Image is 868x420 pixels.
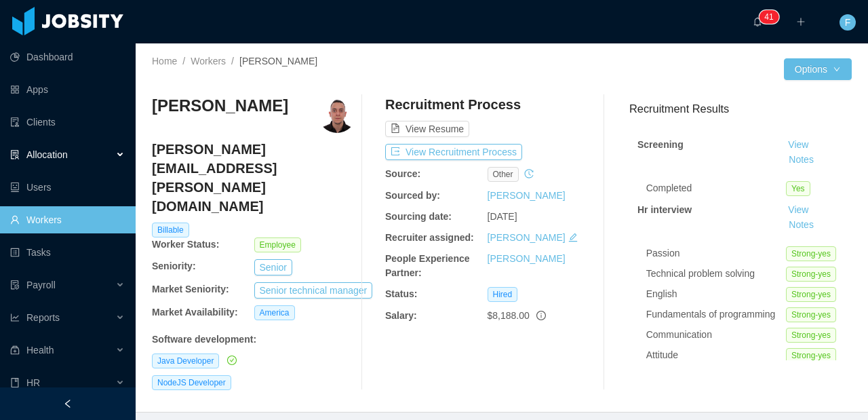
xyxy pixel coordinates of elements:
a: Home [152,56,177,66]
div: Attitude [646,348,786,362]
b: Software development : [152,334,256,345]
span: Strong-yes [786,246,836,261]
a: icon: file-textView Resume [385,123,469,134]
a: icon: check-circle [224,355,237,366]
span: Hired [488,287,518,302]
span: / [231,56,234,66]
button: icon: file-textView Resume [385,121,469,137]
b: Sourcing date: [385,211,452,222]
i: icon: book [10,378,20,387]
span: [DATE] [488,211,517,222]
img: 4bc3dd80-68af-11ea-804c-b759cbf195be_6650e4e639216-400w.png [318,95,356,133]
span: Java Developer [152,354,219,368]
button: Senior technical manager [254,282,373,299]
span: F [845,14,851,31]
span: Strong-yes [786,328,836,343]
span: HR [26,377,40,388]
a: icon: pie-chartDashboard [10,43,125,71]
a: icon: profileTasks [10,239,125,266]
span: $8,188.00 [488,310,530,321]
i: icon: solution [10,150,20,159]
div: English [646,287,786,301]
i: icon: bell [753,17,762,26]
span: Allocation [26,149,68,160]
span: Strong-yes [786,267,836,282]
span: Strong-yes [786,307,836,322]
span: NodeJS Developer [152,375,231,390]
div: Completed [646,181,786,195]
div: Technical problem solving [646,267,786,281]
b: Seniority: [152,261,196,271]
button: Notes [783,217,819,233]
button: Senior [254,259,292,275]
i: icon: file-protect [10,280,20,290]
span: / [182,56,185,66]
a: icon: robotUsers [10,174,125,201]
b: Worker Status: [152,239,219,250]
b: People Experience Partner: [385,253,470,278]
a: icon: userWorkers [10,206,125,233]
span: other [488,167,519,182]
div: Passion [646,246,786,261]
span: Billable [152,223,189,237]
i: icon: line-chart [10,313,20,322]
b: Source: [385,168,420,179]
b: Recruiter assigned: [385,232,474,243]
sup: 41 [759,10,778,24]
i: icon: medicine-box [10,345,20,355]
h3: Recruitment Results [629,100,852,117]
h4: [PERSON_NAME][EMAIL_ADDRESS][PERSON_NAME][DOMAIN_NAME] [152,140,356,216]
i: icon: plus [796,17,806,26]
a: [PERSON_NAME] [488,190,566,201]
a: [PERSON_NAME] [488,232,566,243]
span: info-circle [536,311,546,320]
span: Reports [26,312,60,323]
span: [PERSON_NAME] [239,56,317,66]
span: Yes [786,181,810,196]
a: [PERSON_NAME] [488,253,566,264]
strong: Hr interview [637,204,692,215]
b: Status: [385,288,417,299]
span: Strong-yes [786,348,836,363]
button: icon: exportView Recruitment Process [385,144,522,160]
h3: [PERSON_NAME] [152,95,288,117]
b: Sourced by: [385,190,440,201]
span: Payroll [26,280,56,290]
i: icon: check-circle [227,356,237,365]
a: View [783,204,813,215]
button: Notes [783,152,819,168]
span: Health [26,345,54,356]
a: icon: appstoreApps [10,76,125,103]
a: View [783,139,813,150]
a: icon: auditClients [10,109,125,136]
p: 4 [764,10,769,24]
i: icon: history [524,169,534,178]
a: icon: exportView Recruitment Process [385,147,522,157]
i: icon: edit [568,233,578,242]
button: Optionsicon: down [784,58,852,80]
b: Market Availability: [152,307,238,318]
a: Workers [191,56,226,66]
b: Salary: [385,310,417,321]
b: Market Seniority: [152,284,229,294]
span: Strong-yes [786,287,836,302]
span: Employee [254,237,301,252]
span: America [254,305,295,320]
p: 1 [769,10,774,24]
div: Communication [646,328,786,342]
strong: Screening [637,139,684,150]
div: Fundamentals of programming [646,307,786,322]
